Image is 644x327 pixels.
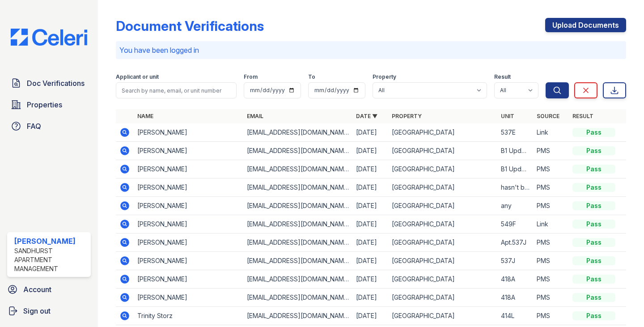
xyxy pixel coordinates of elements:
[23,284,51,295] span: Account
[352,307,388,325] td: [DATE]
[116,73,159,81] label: Applicant or unit
[352,270,388,289] td: [DATE]
[545,18,626,32] a: Upload Documents
[116,18,264,34] div: Document Verifications
[23,306,51,316] span: Sign out
[572,256,615,265] div: Pass
[533,234,569,252] td: PMS
[134,234,243,252] td: [PERSON_NAME]
[243,270,352,289] td: [EMAIL_ADDRESS][DOMAIN_NAME]
[494,73,511,81] label: Result
[243,234,352,252] td: [EMAIL_ADDRESS][DOMAIN_NAME]
[572,238,615,247] div: Pass
[352,289,388,307] td: [DATE]
[27,78,85,89] span: Doc Verifications
[533,252,569,270] td: PMS
[134,270,243,289] td: [PERSON_NAME]
[497,234,533,252] td: Apt.537J
[572,275,615,284] div: Pass
[497,270,533,289] td: 418A
[388,197,497,215] td: [GEOGRAPHIC_DATA]
[134,307,243,325] td: Trinity Storz
[243,178,352,197] td: [EMAIL_ADDRESS][DOMAIN_NAME]
[243,252,352,270] td: [EMAIL_ADDRESS][DOMAIN_NAME]
[352,160,388,178] td: [DATE]
[4,302,94,320] a: Sign out
[572,293,615,302] div: Pass
[14,246,87,273] div: Sandhurst Apartment Management
[533,270,569,289] td: PMS
[243,215,352,234] td: [EMAIL_ADDRESS][DOMAIN_NAME]
[27,99,62,110] span: Properties
[497,160,533,178] td: B1 Updated
[134,178,243,197] td: [PERSON_NAME]
[7,96,91,114] a: Properties
[308,73,315,81] label: To
[7,74,91,92] a: Doc Verifications
[572,146,615,155] div: Pass
[119,45,623,55] p: You have been logged in
[388,123,497,142] td: [GEOGRAPHIC_DATA]
[388,307,497,325] td: [GEOGRAPHIC_DATA]
[134,289,243,307] td: [PERSON_NAME]
[244,73,258,81] label: From
[243,123,352,142] td: [EMAIL_ADDRESS][DOMAIN_NAME]
[388,142,497,160] td: [GEOGRAPHIC_DATA]
[533,142,569,160] td: PMS
[7,117,91,135] a: FAQ
[243,289,352,307] td: [EMAIL_ADDRESS][DOMAIN_NAME]
[352,142,388,160] td: [DATE]
[497,289,533,307] td: 418A
[352,252,388,270] td: [DATE]
[572,165,615,174] div: Pass
[134,123,243,142] td: [PERSON_NAME]
[243,307,352,325] td: [EMAIL_ADDRESS][DOMAIN_NAME]
[134,252,243,270] td: [PERSON_NAME]
[572,128,615,137] div: Pass
[533,178,569,197] td: PMS
[352,178,388,197] td: [DATE]
[537,113,559,119] a: Source
[501,113,514,119] a: Unit
[388,178,497,197] td: [GEOGRAPHIC_DATA]
[388,234,497,252] td: [GEOGRAPHIC_DATA]
[497,142,533,160] td: B1 Updated
[4,280,94,298] a: Account
[137,113,153,119] a: Name
[373,73,396,81] label: Property
[533,215,569,234] td: Link
[352,215,388,234] td: [DATE]
[14,236,87,246] div: [PERSON_NAME]
[388,270,497,289] td: [GEOGRAPHIC_DATA]
[243,197,352,215] td: [EMAIL_ADDRESS][DOMAIN_NAME]
[4,29,94,46] img: CE_Logo_Blue-a8612792a0a2168367f1c8372b55b34899dd931a85d93a1a3d3e32e68fde9ad4.png
[352,197,388,215] td: [DATE]
[27,121,41,132] span: FAQ
[497,123,533,142] td: 537E
[134,197,243,215] td: [PERSON_NAME]
[352,123,388,142] td: [DATE]
[497,215,533,234] td: 549F
[392,113,422,119] a: Property
[134,142,243,160] td: [PERSON_NAME]
[243,142,352,160] td: [EMAIL_ADDRESS][DOMAIN_NAME]
[388,160,497,178] td: [GEOGRAPHIC_DATA]
[497,252,533,270] td: 537J
[572,220,615,229] div: Pass
[572,113,593,119] a: Result
[572,311,615,320] div: Pass
[533,160,569,178] td: PMS
[247,113,263,119] a: Email
[356,113,377,119] a: Date ▼
[388,289,497,307] td: [GEOGRAPHIC_DATA]
[533,307,569,325] td: PMS
[116,82,237,98] input: Search by name, email, or unit number
[572,183,615,192] div: Pass
[497,197,533,215] td: any
[352,234,388,252] td: [DATE]
[497,178,533,197] td: hasn't been assigned
[533,289,569,307] td: PMS
[533,197,569,215] td: PMS
[497,307,533,325] td: 414L
[388,252,497,270] td: [GEOGRAPHIC_DATA]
